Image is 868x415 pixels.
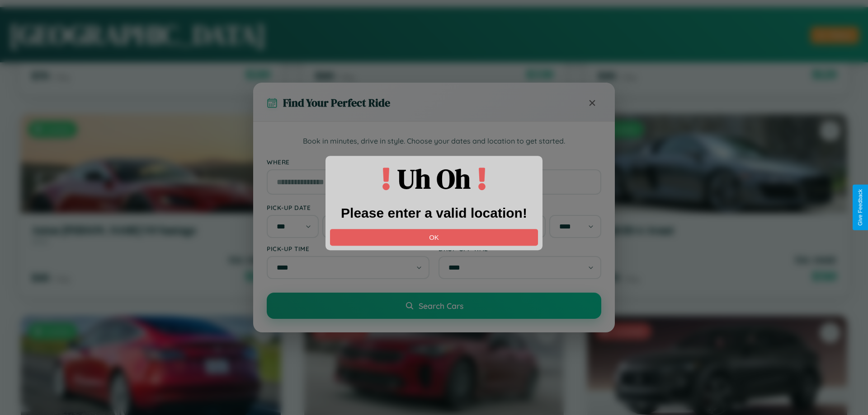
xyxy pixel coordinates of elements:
[267,245,429,252] label: Pick-up Time
[439,204,601,211] label: Drop-off Date
[439,245,601,252] label: Drop-off Time
[267,204,429,211] label: Pick-up Date
[283,95,390,110] h3: Find Your Perfect Ride
[267,158,601,166] label: Where
[419,301,463,311] span: Search Cars
[267,135,601,147] p: Book in minutes, drive in style. Choose your dates and location to get started.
